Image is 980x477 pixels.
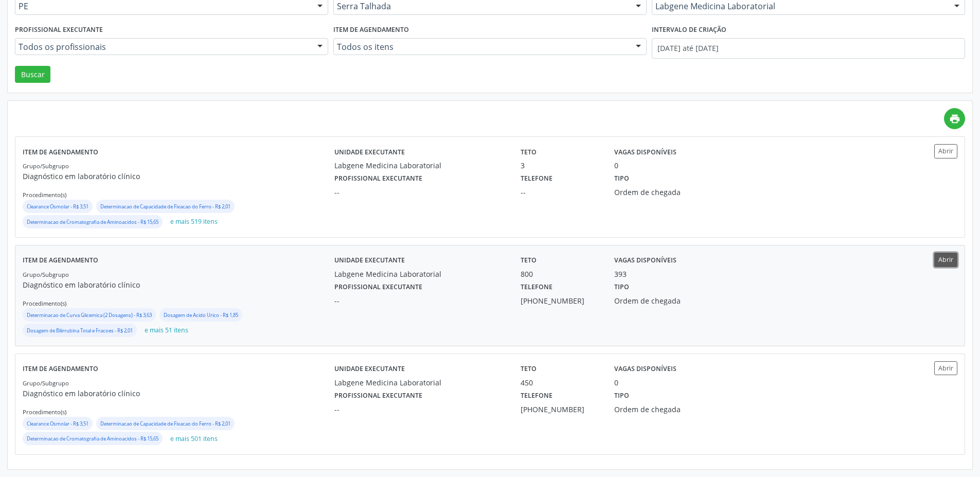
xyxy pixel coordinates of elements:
[27,203,88,210] small: Clearance Osmolar - R$ 3,51
[521,160,599,171] div: 3
[521,171,553,187] label: Telefone
[23,162,69,170] small: Grupo/Subgrupo
[521,404,599,415] div: [PHONE_NUMBER]
[521,377,599,388] div: 450
[23,253,98,269] label: Item de agendamento
[23,388,334,399] p: Diagnóstico em laboratório clínico
[15,66,50,83] button: Buscar
[27,312,152,319] small: Determinacao de Curva Glicemica (2 Dosagens) - R$ 3,63
[521,388,553,404] label: Telefone
[334,269,507,279] div: Labgene Medicina Laboratorial
[15,22,103,38] label: Profissional executante
[521,295,599,306] div: [PHONE_NUMBER]
[614,388,629,404] label: Tipo
[652,22,726,38] label: Intervalo de criação
[614,160,618,171] div: 0
[521,361,537,377] label: Teto
[934,361,957,375] button: Abrir
[614,144,676,160] label: Vagas disponíveis
[614,187,740,198] div: Ordem de chegada
[521,187,599,198] div: --
[23,144,98,160] label: Item de agendamento
[100,420,230,427] small: Determinacao de Capacidade de Fixacao do Ferro - R$ 2,01
[652,38,965,59] input: Selecione um intervalo
[944,108,965,129] a: print
[614,269,627,279] div: 393
[337,1,626,11] span: Serra Talhada
[614,377,618,388] div: 0
[166,432,222,446] button: e mais 501 itens
[23,361,98,377] label: Item de agendamento
[334,171,422,187] label: Profissional executante
[949,113,960,125] i: print
[27,327,133,334] small: Dosagem de Bilirrubina Total e Fracoes - R$ 2,01
[521,269,599,279] div: 800
[334,279,422,295] label: Profissional executante
[27,420,88,427] small: Clearance Osmolar - R$ 3,51
[23,191,66,199] small: Procedimento(s)
[521,279,553,295] label: Telefone
[614,279,629,295] label: Tipo
[614,253,676,269] label: Vagas disponíveis
[23,271,69,278] small: Grupo/Subgrupo
[334,404,507,415] div: --
[614,295,740,306] div: Ordem de chegada
[334,388,422,404] label: Profissional executante
[934,144,957,158] button: Abrir
[334,160,507,171] div: Labgene Medicina Laboratorial
[334,377,507,388] div: Labgene Medicina Laboratorial
[164,312,238,319] small: Dosagem de Acido Urico - R$ 1,85
[19,1,307,11] span: PE
[23,408,66,416] small: Procedimento(s)
[934,253,957,267] button: Abrir
[334,253,405,269] label: Unidade executante
[23,279,334,290] p: Diagnóstico em laboratório clínico
[333,22,409,38] label: Item de agendamento
[521,253,537,269] label: Teto
[337,42,626,52] span: Todos os itens
[27,435,158,442] small: Determinacao de Cromatografia de Aminoacidos - R$ 15,65
[140,324,192,338] button: e mais 51 itens
[23,299,66,307] small: Procedimento(s)
[19,42,307,52] span: Todos os profissionais
[614,171,629,187] label: Tipo
[614,404,740,415] div: Ordem de chegada
[166,215,222,229] button: e mais 519 itens
[100,203,230,210] small: Determinacao de Capacidade de Fixacao do Ferro - R$ 2,01
[23,171,334,182] p: Diagnóstico em laboratório clínico
[334,144,405,160] label: Unidade executante
[334,361,405,377] label: Unidade executante
[614,361,676,377] label: Vagas disponíveis
[521,144,537,160] label: Teto
[27,219,158,225] small: Determinacao de Cromatografia de Aminoacidos - R$ 15,65
[334,187,507,198] div: --
[23,379,69,387] small: Grupo/Subgrupo
[334,295,507,306] div: --
[655,1,944,11] span: Labgene Medicina Laboratorial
